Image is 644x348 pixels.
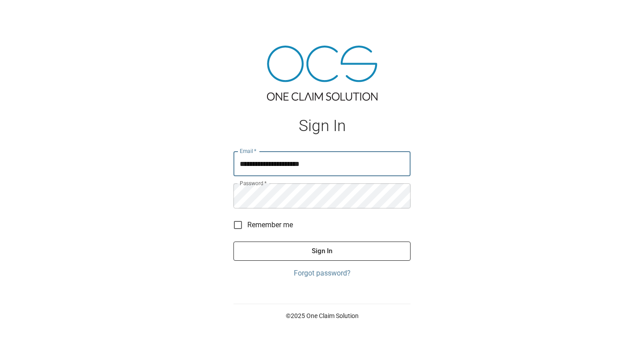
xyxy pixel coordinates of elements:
[267,46,377,101] img: ocs-logo-tra.png
[233,311,411,320] p: © 2025 One Claim Solution
[233,242,411,260] button: Sign In
[247,220,293,230] span: Remember me
[233,117,411,135] h1: Sign In
[240,147,257,155] label: Email
[233,268,411,279] a: Forgot password?
[11,5,47,23] img: ocs-logo-white-transparent.png
[240,179,267,187] label: Password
